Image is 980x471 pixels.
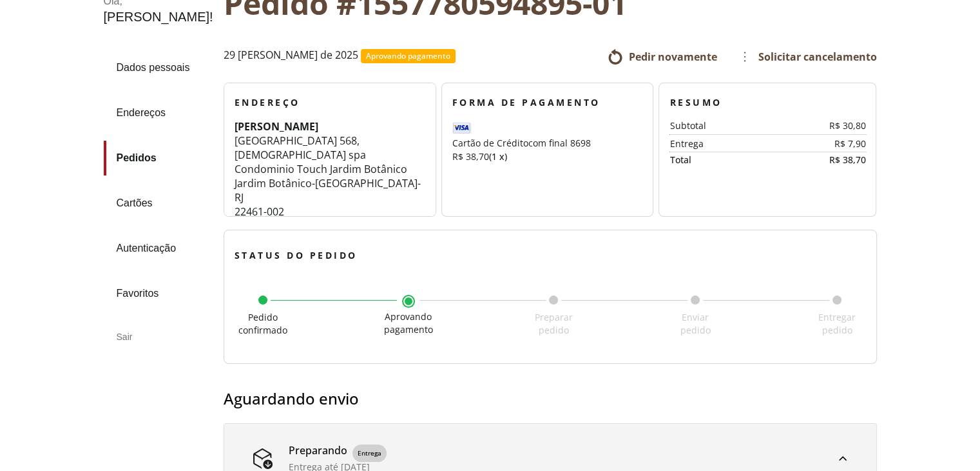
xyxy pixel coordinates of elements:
span: [GEOGRAPHIC_DATA] [235,134,337,148]
div: R$ 30,80 [787,121,866,131]
a: Endereços [104,95,213,130]
span: Pedir novamente [628,50,716,64]
span: 568 [340,134,357,148]
span: R$ 38,70 [452,150,489,163]
div: Sair [104,321,213,352]
span: Entrega [352,445,387,463]
span: , [357,134,360,148]
span: Status do pedido [235,249,358,261]
div: Entrega [669,139,787,149]
strong: [PERSON_NAME] [235,119,318,134]
span: Aprovando pagamento [384,310,433,336]
a: Cartões [104,186,213,221]
div: Subtotal [669,121,787,131]
span: RJ [235,190,244,205]
div: R$ 7,90 [787,139,866,149]
span: Pedido confirmado [238,311,287,336]
a: Dados pessoais [104,50,213,85]
h3: Aguardando envio [224,390,877,408]
span: - [312,176,315,190]
span: 29 [PERSON_NAME] de 2025 [224,49,358,63]
span: Entregar pedido [818,311,856,336]
span: com final 8698 [528,137,591,149]
a: Favoritos [104,276,213,311]
div: Total [669,155,767,165]
img: Visa [452,122,710,134]
div: Cartão de Crédito [452,136,643,163]
span: (1 x) [489,150,507,163]
h3: Endereço [235,96,425,109]
a: Pedir novamente [608,49,716,65]
span: Aprovando pagamento [366,50,450,61]
span: - [418,176,421,190]
div: [PERSON_NAME] ! [104,10,213,25]
div: R$ 38,70 [767,155,865,165]
h3: Resumo [669,96,865,109]
a: Autenticação [104,231,213,266]
span: [GEOGRAPHIC_DATA] [315,176,418,190]
p: Preparando [289,445,347,463]
span: Enviar pedido [680,311,711,336]
span: 22461-002 [235,205,284,219]
a: Pedidos [104,141,213,175]
span: Jardim Botânico [235,176,312,190]
a: Solicitar cancelamento [737,46,876,67]
span: [DEMOGRAPHIC_DATA] spa Condominio Touch Jardim Botânico [235,148,407,176]
h3: Forma de Pagamento [452,96,643,109]
span: Preparar pedido [535,311,573,336]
